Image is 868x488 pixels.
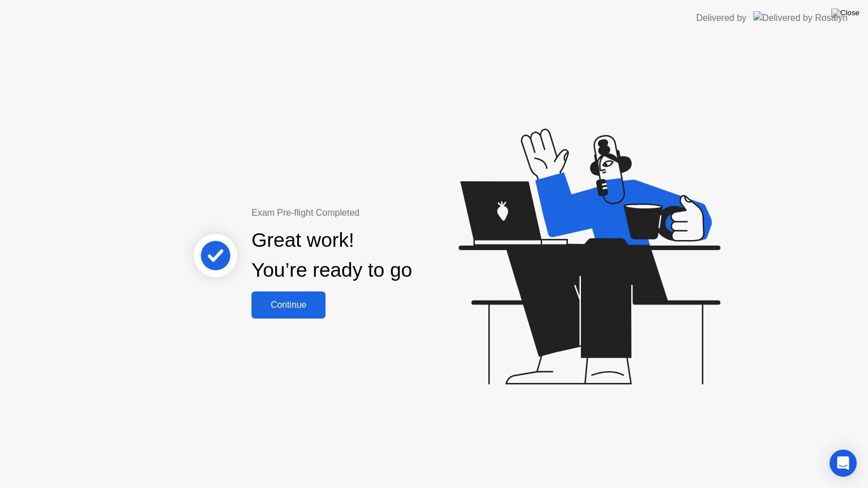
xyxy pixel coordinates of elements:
[251,225,412,285] div: Great work! You’re ready to go
[251,206,485,220] div: Exam Pre-flight Completed
[255,300,322,310] div: Continue
[251,291,325,319] button: Continue
[696,11,747,25] div: Delivered by
[830,450,857,477] div: Open Intercom Messenger
[753,11,848,24] img: Delivered by Rosalyn
[831,8,860,18] img: Close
